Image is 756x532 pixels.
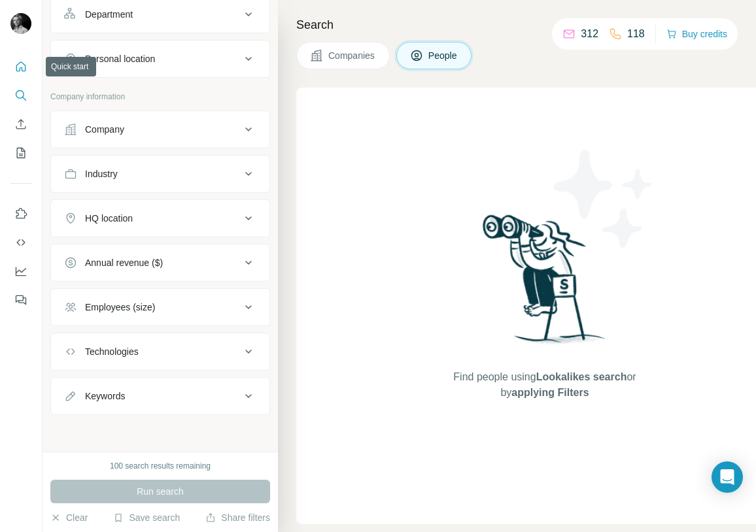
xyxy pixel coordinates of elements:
[328,49,376,62] span: Companies
[10,259,31,283] button: Dashboard
[428,49,458,62] span: People
[85,390,125,403] div: Keywords
[545,140,662,258] img: Surfe Illustration - Stars
[10,288,31,312] button: Feedback
[51,43,269,75] button: Personal location
[51,291,269,323] button: Employees (size)
[51,203,269,234] button: HQ location
[10,55,31,78] button: Quick start
[51,158,269,190] button: Industry
[205,511,270,524] button: Share filters
[51,247,269,278] button: Annual revenue ($)
[85,256,163,269] div: Annual revenue ($)
[511,387,589,398] span: applying Filters
[85,52,155,65] div: Personal location
[10,141,31,165] button: My lists
[10,202,31,225] button: Use Surfe on LinkedIn
[477,211,613,357] img: Surfe Illustration - Woman searching with binoculars
[85,123,124,136] div: Company
[536,371,627,382] span: Lookalikes search
[50,91,270,103] p: Company information
[10,13,31,34] img: Avatar
[51,336,269,367] button: Technologies
[50,511,88,524] button: Clear
[51,380,269,412] button: Keywords
[296,16,740,34] h4: Search
[10,231,31,254] button: Use Surfe API
[85,167,118,180] div: Industry
[10,84,31,107] button: Search
[627,26,645,42] p: 118
[110,460,211,472] div: 100 search results remaining
[10,112,31,136] button: Enrich CSV
[85,301,155,314] div: Employees (size)
[712,461,743,493] div: Open Intercom Messenger
[85,212,133,225] div: HQ location
[113,511,180,524] button: Save search
[440,369,649,401] span: Find people using or by
[85,345,139,358] div: Technologies
[581,26,598,42] p: 312
[666,25,727,43] button: Buy credits
[85,8,133,21] div: Department
[51,114,269,145] button: Company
